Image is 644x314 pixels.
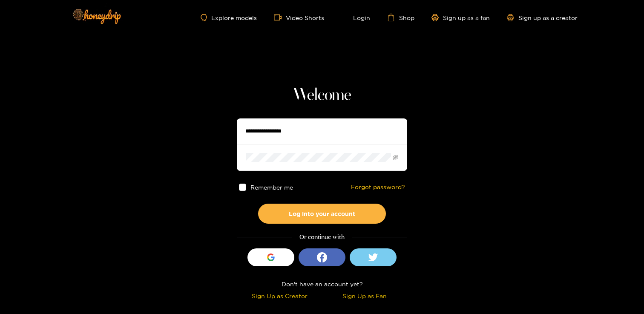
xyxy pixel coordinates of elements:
[387,14,414,21] a: Shop
[274,14,324,21] a: Video Shorts
[258,204,386,224] button: Log into your account
[431,14,490,21] a: Sign up as a fan
[341,14,370,21] a: Login
[201,14,257,21] a: Explore models
[393,155,398,160] span: eye-invisible
[324,291,405,301] div: Sign Up as Fan
[237,85,407,106] h1: Welcome
[239,291,320,301] div: Sign Up as Creator
[351,184,405,191] a: Forgot password?
[274,14,286,21] span: video-camera
[507,14,578,21] a: Sign up as a creator
[237,232,407,242] div: Or continue with
[250,184,293,190] span: Remember me
[237,279,407,289] div: Don't have an account yet?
